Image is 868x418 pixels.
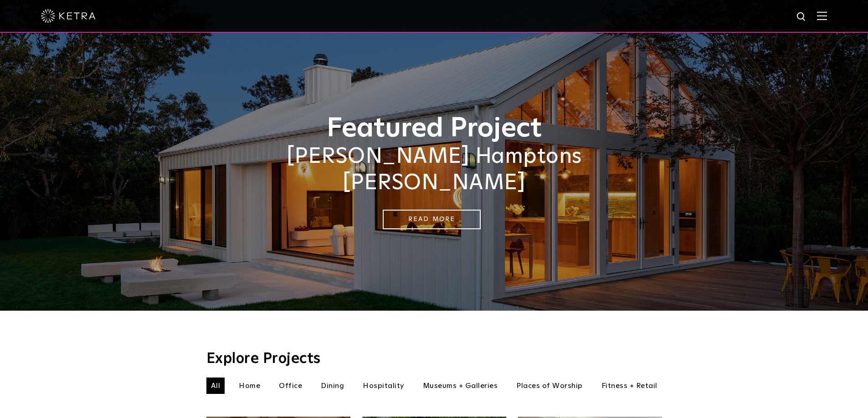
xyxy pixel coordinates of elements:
h3: Explore Projects [206,352,662,366]
li: Fitness + Retail [597,378,662,394]
li: Office [274,378,307,394]
h1: Featured Project [206,114,662,144]
li: Hospitality [358,378,409,394]
li: Home [234,378,265,394]
h2: [PERSON_NAME] Hamptons [PERSON_NAME] [206,144,662,196]
img: search icon [796,11,807,23]
li: Places of Worship [512,378,587,394]
a: Read More [383,210,481,229]
img: ketra-logo-2019-white [41,9,96,23]
li: Museums + Galleries [418,378,503,394]
li: Dining [316,378,349,394]
li: All [206,378,225,394]
img: Hamburger%20Nav.svg [817,11,827,20]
